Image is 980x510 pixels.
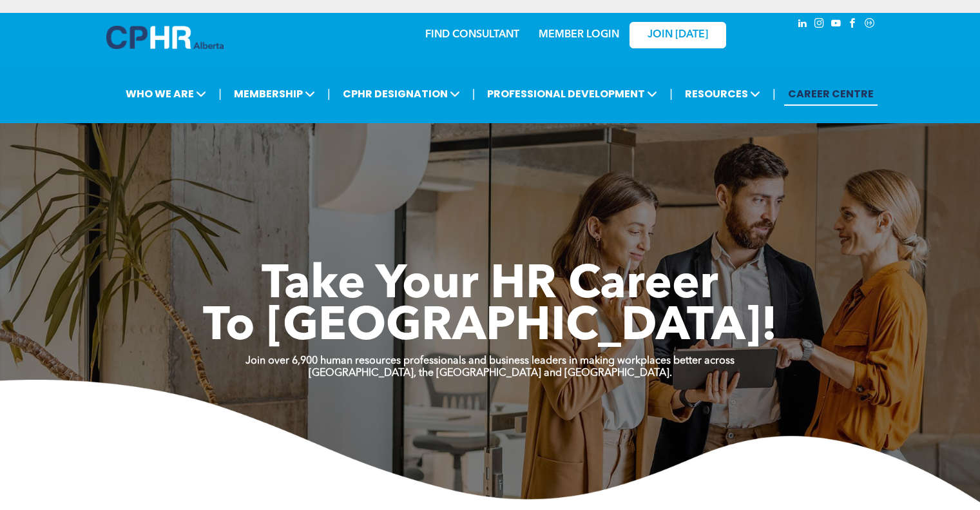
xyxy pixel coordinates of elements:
img: A blue and white logo for cp alberta [106,26,224,49]
a: JOIN [DATE] [629,22,726,48]
li: | [472,81,476,107]
a: Social network [863,16,877,34]
a: linkedin [796,16,810,34]
li: | [327,81,331,107]
li: | [218,81,222,107]
a: instagram [812,16,827,34]
span: PROFESSIONAL DEVELOPMENT [483,82,661,106]
span: Take Your HR Career [262,262,718,309]
a: FIND CONSULTANT [425,30,519,40]
span: MEMBERSHIP [230,82,319,106]
span: WHO WE ARE [122,82,210,106]
a: MEMBER LOGIN [539,30,619,40]
a: youtube [829,16,843,34]
li: | [773,81,776,107]
span: RESOURCES [681,82,764,106]
a: CAREER CENTRE [784,82,878,106]
a: facebook [846,16,860,34]
strong: [GEOGRAPHIC_DATA], the [GEOGRAPHIC_DATA] and [GEOGRAPHIC_DATA]. [309,368,672,378]
strong: Join over 6,900 human resources professionals and business leaders in making workplaces better ac... [245,356,735,366]
span: JOIN [DATE] [648,29,708,41]
span: To [GEOGRAPHIC_DATA]! [203,304,778,351]
span: CPHR DESIGNATION [339,82,464,106]
li: | [669,81,673,107]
